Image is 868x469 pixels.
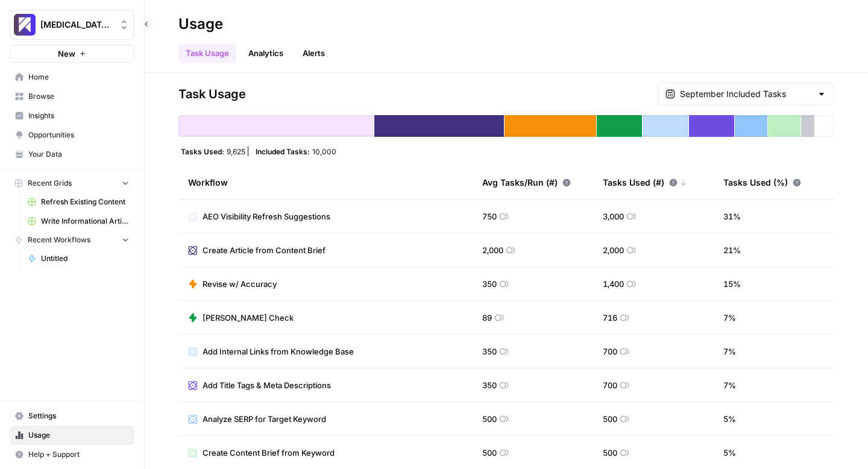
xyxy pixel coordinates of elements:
span: 7 % [723,345,736,357]
button: Help + Support [10,445,134,464]
span: 3,000 [603,210,624,222]
a: Your Data [10,145,134,164]
div: Tasks Used (%) [723,166,801,199]
span: Create Content Brief from Keyword [203,447,335,459]
span: 5 % [723,447,736,459]
span: 10,000 [312,146,336,156]
button: Alerts [295,43,332,63]
span: 21 % [723,244,741,256]
img: Overjet - Test Logo [14,14,36,36]
span: Browse [28,91,129,102]
a: Settings [10,406,134,426]
span: AEO Visibility Refresh Suggestions [203,210,330,222]
span: Tasks Used: [181,146,224,156]
span: 716 [603,312,617,324]
span: 7 % [723,312,736,324]
span: 700 [603,379,617,391]
span: 1,400 [603,278,624,290]
span: 2,000 [603,244,624,256]
a: Untitled [22,249,134,268]
a: [PERSON_NAME] Check [188,312,294,324]
div: Workflow [188,166,463,199]
span: 31 % [723,210,741,222]
a: Task Usage [178,43,236,63]
a: Revise w/ Accuracy [188,278,277,290]
span: Add Title Tags & Meta Descriptions [203,379,331,391]
span: Create Article from Content Brief [203,244,325,256]
span: Your Data [28,149,129,160]
div: Avg Tasks/Run (#) [482,166,571,199]
div: Usage [178,14,223,34]
span: Settings [28,411,129,421]
span: Help + Support [28,449,129,460]
button: Recent Grids [10,174,134,192]
span: Recent Grids [28,178,72,189]
button: New [10,45,134,63]
span: 7 % [723,379,736,391]
span: 9,625 [227,146,245,156]
span: 15 % [723,278,741,290]
span: 500 [603,447,617,459]
span: Add Internal Links from Knowledge Base [203,345,354,357]
span: 2,000 [482,244,503,256]
a: Analytics [241,43,291,63]
span: 700 [603,345,617,357]
a: Home [10,68,134,87]
span: 500 [603,413,617,425]
span: 350 [482,345,497,357]
a: Browse [10,87,134,106]
span: 500 [482,447,497,459]
span: Opportunities [28,130,129,140]
a: Write Informational Article [22,212,134,231]
a: Usage [10,426,134,445]
span: 5 % [723,413,736,425]
a: Opportunities [10,125,134,145]
span: Home [28,72,129,83]
span: Usage [28,430,129,441]
span: Task Usage [178,86,246,102]
span: [MEDICAL_DATA] - Test [40,19,113,31]
span: Refresh Existing Content [41,197,129,207]
span: 89 [482,312,492,324]
span: 350 [482,379,497,391]
span: Insights [28,110,129,121]
span: New [58,48,75,60]
span: Analyze SERP for Target Keyword [203,413,326,425]
span: 350 [482,278,497,290]
span: 750 [482,210,497,222]
span: [PERSON_NAME] Check [203,312,294,324]
span: Revise w/ Accuracy [203,278,277,290]
div: Tasks Used (#) [603,166,687,199]
span: Recent Workflows [28,234,90,245]
a: Insights [10,106,134,125]
span: Included Tasks: [256,146,310,156]
input: September Included Tasks [680,88,812,100]
button: Workspace: Overjet - Test [10,10,134,40]
span: Write Informational Article [41,216,129,227]
a: Refresh Existing Content [22,192,134,212]
span: 500 [482,413,497,425]
span: Untitled [41,253,129,264]
button: Recent Workflows [10,231,134,249]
